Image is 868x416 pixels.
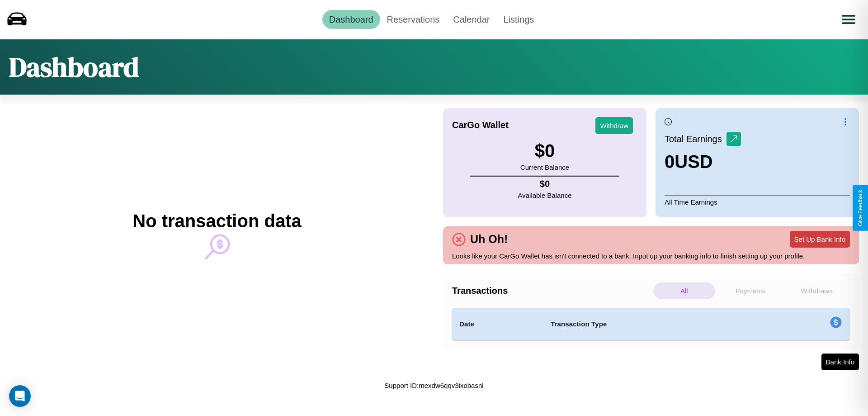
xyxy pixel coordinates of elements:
[665,152,741,172] h3: 0 USD
[518,189,572,201] p: Available Balance
[790,231,850,248] button: Set Up Bank Info
[466,233,512,246] h4: Uh Oh!
[380,10,447,29] a: Reservations
[384,379,483,392] p: Support ID: mexdw6qqv3ixobasnl
[452,250,850,262] p: Looks like your CarGo Wallet has isn't connected to a bank. Input up your banking info to finish ...
[551,319,756,330] h4: Transaction Type
[665,131,726,147] p: Total Earnings
[322,10,380,29] a: Dashboard
[9,385,31,407] div: Open Intercom Messenger
[452,286,651,296] h4: Transactions
[518,179,572,189] h4: $ 0
[595,117,633,134] button: Withdraw
[821,354,859,370] button: Bank Info
[520,161,569,173] p: Current Balance
[653,282,715,299] p: All
[9,48,139,86] h1: Dashboard
[452,120,509,130] h4: CarGo Wallet
[496,10,541,29] a: Listings
[132,211,301,231] h2: No transaction data
[459,319,536,330] h4: Date
[520,141,569,161] h3: $ 0
[857,190,863,226] div: Give Feedback
[665,196,850,208] p: All Time Earnings
[452,308,850,340] table: simple table
[446,10,496,29] a: Calendar
[786,282,848,299] p: Withdraws
[720,282,782,299] p: Payments
[836,7,861,32] button: Open menu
